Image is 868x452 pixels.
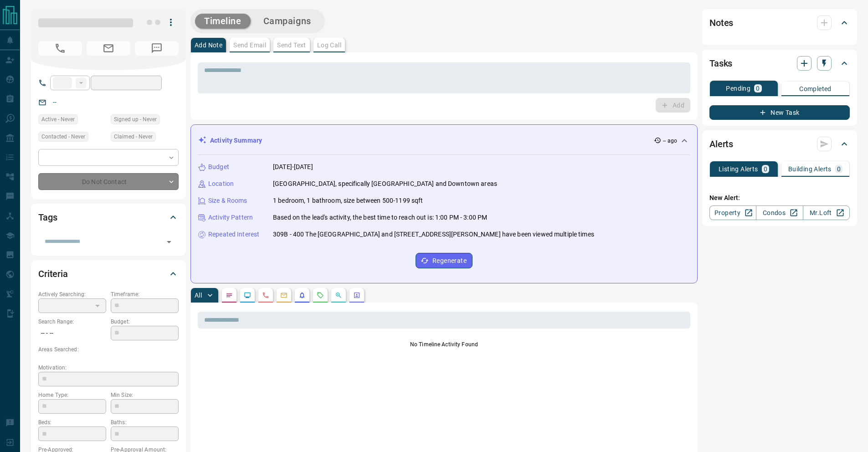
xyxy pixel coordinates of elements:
div: Alerts [709,133,850,155]
p: Building Alerts [788,166,832,172]
p: 0 [756,85,760,92]
div: Do Not Contact [38,173,179,190]
svg: Emails [280,292,288,299]
a: -- [53,98,56,106]
svg: Listing Alerts [298,292,306,299]
svg: Requests [317,292,324,299]
p: Beds: [38,418,106,426]
p: Areas Searched: [38,345,179,354]
svg: Lead Browsing Activity [244,292,251,299]
svg: Opportunities [335,292,342,299]
span: Signed up - Never [114,115,157,124]
h2: Alerts [709,137,733,151]
p: Pending [726,85,750,92]
span: No Number [38,41,82,56]
div: Tags [38,206,179,228]
p: 0 [837,166,841,172]
p: Based on the lead's activity, the best time to reach out is: 1:00 PM - 3:00 PM [273,213,487,222]
h2: Tags [38,210,57,225]
p: -- ago [663,137,677,145]
p: Size & Rooms [208,196,247,205]
p: Timeframe: [111,290,179,298]
p: Motivation: [38,364,179,372]
p: Min Size: [111,391,179,399]
p: Budget [208,162,229,172]
a: Property [709,205,756,220]
span: Claimed - Never [114,132,153,141]
p: 309B - 400 The [GEOGRAPHIC_DATA] and [STREET_ADDRESS][PERSON_NAME] have been viewed multiple times [273,230,594,239]
h2: Criteria [38,267,68,281]
p: Completed [799,86,832,92]
button: Open [163,236,175,248]
span: No Number [135,41,179,56]
p: Search Range: [38,318,106,326]
p: Baths: [111,418,179,426]
p: Home Type: [38,391,106,399]
p: Listing Alerts [719,166,758,172]
a: Mr.Loft [803,205,850,220]
span: Active - Never [41,115,75,124]
h2: Tasks [709,56,732,71]
p: All [195,292,202,298]
svg: Agent Actions [353,292,360,299]
div: Tasks [709,52,850,74]
button: Campaigns [254,14,320,29]
button: New Task [709,105,850,120]
p: 0 [764,166,767,172]
svg: Notes [226,292,233,299]
span: Contacted - Never [41,132,85,141]
a: Condos [756,205,803,220]
p: Add Note [195,42,222,48]
p: 1 bedroom, 1 bathroom, size between 500-1199 sqft [273,196,423,205]
p: Location [208,179,234,189]
button: Timeline [195,14,251,29]
div: Notes [709,12,850,34]
p: [DATE]-[DATE] [273,162,313,172]
p: Actively Searching: [38,290,106,298]
p: -- - -- [38,326,106,341]
span: No Email [87,41,130,56]
svg: Calls [262,292,269,299]
h2: Notes [709,15,733,30]
div: Criteria [38,263,179,285]
button: Regenerate [416,253,473,268]
p: Budget: [111,318,179,326]
p: Activity Pattern [208,213,253,222]
p: No Timeline Activity Found [198,340,690,349]
p: [GEOGRAPHIC_DATA], specifically [GEOGRAPHIC_DATA] and Downtown areas [273,179,497,189]
div: Activity Summary-- ago [198,132,690,149]
p: Repeated Interest [208,230,259,239]
p: New Alert: [709,193,850,203]
p: Activity Summary [210,136,262,145]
